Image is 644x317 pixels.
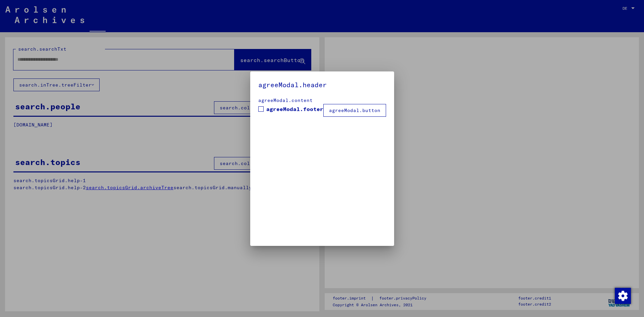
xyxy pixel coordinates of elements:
[258,97,386,104] div: agreeModal.content
[614,287,631,304] div: Zustimmung ändern
[258,80,386,90] h5: agreeModal.header
[615,288,631,304] img: Zustimmung ändern
[323,104,386,117] button: agreeModal.button
[266,105,323,113] span: agreeModal.footer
